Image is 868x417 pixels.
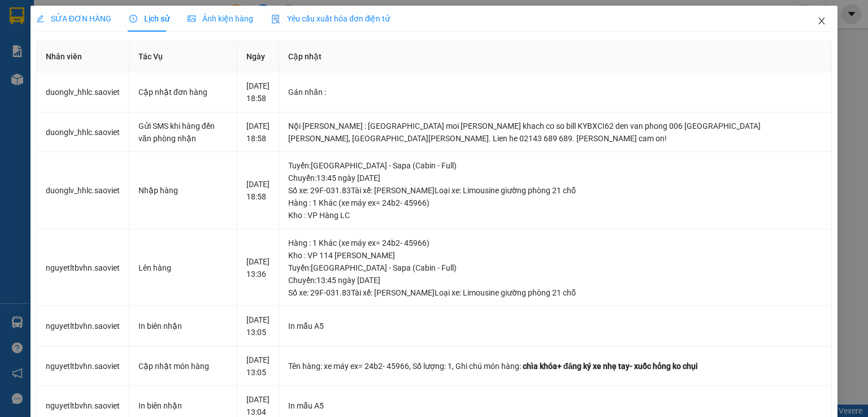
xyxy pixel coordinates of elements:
[324,362,409,371] span: xe máy ex= 24b2- 45966
[138,399,228,412] div: In biên nhận
[36,14,111,23] span: SỬA ĐƠN HÀNG
[288,120,823,145] div: Nội [PERSON_NAME] : [GEOGRAPHIC_DATA] moi [PERSON_NAME] khach co so bill KYBXCI62 den van phong 0...
[138,86,228,98] div: Cập nhật đơn hàng
[288,360,823,372] div: Tên hàng: , Số lượng: , Ghi chú món hàng:
[37,229,129,307] td: nguyetltbvhn.saoviet
[138,184,228,197] div: Nhập hàng
[129,41,237,72] th: Tác Vụ
[288,249,823,262] div: Kho : VP 114 [PERSON_NAME]
[271,14,390,23] span: Yêu cầu xuất hóa đơn điện tử
[246,120,270,145] div: [DATE] 18:58
[138,320,228,332] div: In biên nhận
[37,112,129,153] td: duonglv_hhlc.saoviet
[138,120,228,145] div: Gửi SMS khi hàng đến văn phòng nhận
[246,80,270,105] div: [DATE] 18:58
[129,15,137,23] span: clock-circle
[37,152,129,229] td: duonglv_hhlc.saoviet
[288,86,823,98] div: Gán nhãn :
[288,159,823,197] div: Tuyến : [GEOGRAPHIC_DATA] - Sapa (Cabin - Full) Chuyến: 13:45 ngày [DATE] Số xe: 29F-031.83 Tài x...
[36,15,44,23] span: edit
[188,15,196,23] span: picture
[129,14,170,23] span: Lịch sử
[288,320,823,332] div: In mẫu A5
[288,237,823,249] div: Hàng : 1 Khác (xe máy ex= 24b2- 45966)
[288,197,823,209] div: Hàng : 1 Khác (xe máy ex= 24b2- 45966)
[288,209,823,221] div: Kho : VP Hàng LC
[523,362,698,371] span: chìa khóa+ đăng ký xe nhẹ tay- xuốc hỏng ko chụi
[448,362,452,371] span: 1
[271,15,280,24] img: icon
[288,262,823,299] div: Tuyến : [GEOGRAPHIC_DATA] - Sapa (Cabin - Full) Chuyến: 13:45 ngày [DATE] Số xe: 29F-031.83 Tài x...
[237,41,279,72] th: Ngày
[288,399,823,412] div: In mẫu A5
[246,354,270,379] div: [DATE] 13:05
[138,262,228,274] div: Lên hàng
[37,72,129,112] td: duonglv_hhlc.saoviet
[806,6,837,37] button: Close
[138,360,228,372] div: Cập nhật món hàng
[279,41,832,72] th: Cập nhật
[37,41,129,72] th: Nhân viên
[246,178,270,203] div: [DATE] 18:58
[188,14,253,23] span: Ảnh kiện hàng
[246,314,270,338] div: [DATE] 13:05
[37,346,129,386] td: nguyetltbvhn.saoviet
[37,306,129,346] td: nguyetltbvhn.saoviet
[817,16,826,25] span: close
[246,255,270,280] div: [DATE] 13:36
